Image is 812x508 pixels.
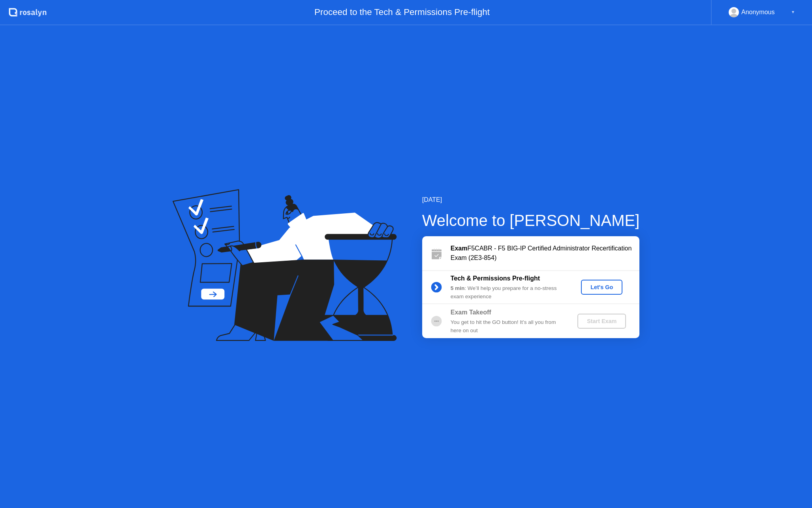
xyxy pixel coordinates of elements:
[451,309,491,316] b: Exam Takeoff
[451,275,540,282] b: Tech & Permissions Pre-flight
[451,245,468,252] b: Exam
[577,314,626,329] button: Start Exam
[741,7,775,17] div: Anonymous
[581,280,622,295] button: Let's Go
[584,284,619,290] div: Let's Go
[422,209,640,232] div: Welcome to [PERSON_NAME]
[422,195,640,205] div: [DATE]
[451,318,564,335] div: You get to hit the GO button! It’s all you from here on out
[451,244,639,263] div: F5CABR - F5 BIG-IP Certified Administrator Recertification Exam (2E3-854)
[791,7,795,17] div: ▼
[451,284,564,301] div: : We’ll help you prepare for a no-stress exam experience
[451,285,465,291] b: 5 min
[581,318,623,324] div: Start Exam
